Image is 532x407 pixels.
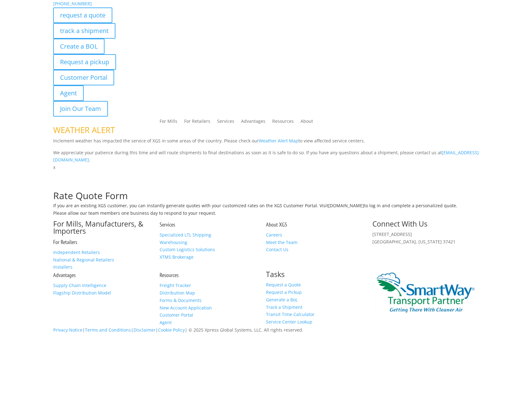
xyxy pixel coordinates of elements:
span: to log in and complete a personalized quote. [364,203,457,208]
a: For Mills, Manufacturers, & Importers [53,219,143,236]
a: About XGS [266,221,287,228]
a: Disclaimer [133,327,156,333]
a: Forms & Documents [160,297,202,303]
img: group-6 [372,245,378,251]
p: Inclement weather has impacted the service of XGS in some areas of the country. Please check our ... [53,137,479,149]
img: Smartway_Logo [372,271,479,314]
a: Transit Time Calculator [266,311,315,317]
a: Agent [53,85,84,101]
a: Agent [160,319,172,325]
a: Flagship Distribution Model [53,290,111,296]
a: New Account Application [160,305,212,311]
a: Customer Portal [53,70,114,85]
a: Warehousing [160,239,187,245]
a: Request a pickup [53,54,116,70]
a: Specialized LTL Shipping [160,232,211,238]
a: Request a Quote [266,282,301,288]
a: track a shipment [53,23,115,39]
a: Resources [272,119,294,126]
a: Contact Us [266,247,288,252]
p: [STREET_ADDRESS] [GEOGRAPHIC_DATA], [US_STATE] 37421 [372,231,479,246]
a: Join Our Team [53,101,108,117]
a: Services [160,221,175,228]
a: Services [217,119,234,126]
a: Track a Shipment [266,304,302,310]
a: Independent Retailers [53,249,100,255]
h6: Please allow our team members one business day to respond to your request. [53,211,479,218]
a: Meet the Team [266,239,297,245]
a: Advantages [53,271,76,279]
a: Distribution Map [160,290,195,296]
a: For Retailers [184,119,210,126]
a: About [301,119,313,126]
a: Resources [160,271,179,279]
a: Custom Logistics Solutions [160,247,215,252]
a: National & Regional Retailers [53,257,114,263]
span: If you are an existing XGS customer, you can instantly generate quotes with your customized rates... [53,203,328,208]
a: Terms and Conditions [85,327,131,333]
a: Weather Alert Map [259,138,298,144]
a: Generate a BoL [266,297,298,303]
p: | | | | © 2025 Xpress Global Systems, LLC. All rights reserved. [53,326,479,334]
p: x [53,164,479,171]
a: Customer Portal [160,312,193,318]
h2: Tasks [266,271,372,281]
a: request a quote [53,7,112,23]
a: XTMS Brokerage [160,254,194,260]
a: Advantages [241,119,265,126]
a: Freight Tracker [160,282,191,288]
a: Installers [53,264,72,270]
a: Supply Chain Intelligence [53,282,106,288]
a: Privacy Notice [53,327,82,333]
a: Service Center Lookup [266,319,312,325]
p: Complete the form below for a customized quote based on your shipping needs. [53,184,479,191]
a: For Mills [160,119,177,126]
a: Careers [266,232,282,238]
span: WEATHER ALERT [53,124,115,136]
h1: Request a Quote [53,171,479,184]
p: We appreciate your patience during this time and will route shipments to final destinations as so... [53,149,479,164]
h2: Connect With Us [372,220,479,231]
h1: Rate Quote Form [53,191,479,203]
a: Create a BOL [53,39,105,54]
a: Cookie Policy [158,327,185,333]
a: [DOMAIN_NAME] [328,203,364,208]
a: For Retailers [53,238,77,246]
a: [PHONE_NUMBER] [53,1,92,7]
a: Request a Pickup [266,289,302,295]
